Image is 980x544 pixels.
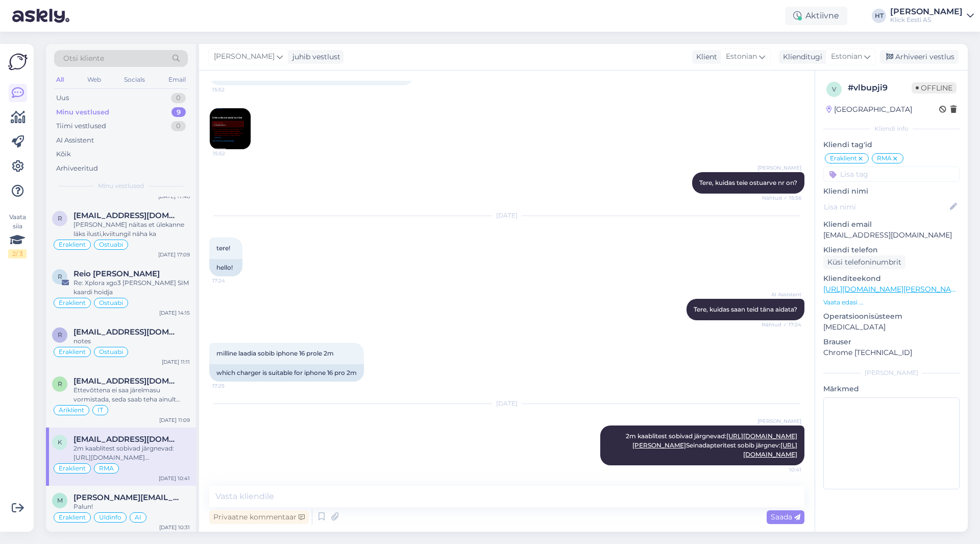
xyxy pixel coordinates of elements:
div: Aktiivne [785,7,847,25]
div: [PERSON_NAME] [890,8,963,16]
span: Offline [912,82,957,93]
span: 10:41 [763,466,801,474]
div: [DATE] 10:31 [159,524,190,531]
div: [PERSON_NAME] näitas et ülekanne läks ilusti,kviitungil näha ka [73,220,190,239]
span: Ostuabi [99,349,123,355]
span: Tere, kuidas saan teid täna aidata? [694,305,797,313]
span: 15:52 [212,86,251,93]
p: [MEDICAL_DATA] [823,322,960,333]
span: Eraklient [59,349,86,355]
div: 0 [171,121,186,131]
span: kuldartreiel27@gmail.com [73,435,180,444]
div: 2 / 3 [8,249,27,258]
span: [PERSON_NAME] [757,417,801,425]
span: r [58,331,62,339]
div: [DATE] 10:41 [159,475,190,482]
a: [URL][DOMAIN_NAME][PERSON_NAME] [823,285,964,294]
div: [GEOGRAPHIC_DATA] [826,104,912,115]
div: 9 [171,107,186,117]
span: IT [97,407,103,413]
span: Tere, kuidas teie ostuarve nr on? [699,179,797,186]
div: # vlbupji9 [848,82,912,94]
p: Klienditeekond [823,273,960,284]
span: v [832,85,836,93]
div: 2m kaablitest sobivad järgnevad: [URL][DOMAIN_NAME][PERSON_NAME] Seinadapteritest sobib järgnev: ... [73,444,190,462]
p: Operatsioonisüsteem [823,311,960,322]
span: romakivin@gmail.com [73,376,180,386]
span: Eraklient [59,514,86,521]
div: Klienditugi [779,52,822,62]
div: Palun! [73,502,190,511]
img: Askly Logo [8,52,28,72]
span: [PERSON_NAME] [214,51,275,62]
span: 17:25 [212,382,251,390]
span: R [58,273,62,280]
img: Attachment [210,108,251,149]
div: All [54,73,66,86]
span: AI Assistent [763,291,801,298]
div: Vaata siia [8,212,27,258]
span: milline laadia sobib iphone 16 prole 2m [216,349,334,357]
span: m [57,496,63,504]
span: RMA [877,155,892,161]
input: Lisa nimi [824,201,948,212]
span: Reio Viiding [73,269,160,278]
div: Socials [122,73,147,86]
p: Kliendi email [823,219,960,230]
span: AI [135,514,141,521]
div: Klick Eesti AS [890,16,963,24]
div: [DATE] 11:11 [162,358,190,366]
div: [DATE] 11:09 [159,416,190,424]
span: Ostuabi [99,242,123,248]
span: k [58,438,62,446]
div: Kliendi info [823,124,960,133]
div: Küsi telefoninumbrit [823,255,905,269]
p: Märkmed [823,384,960,394]
div: Kõik [56,149,71,159]
div: [DATE] [209,211,804,220]
div: hello! [209,259,242,276]
span: Nähtud ✓ 15:56 [762,194,801,202]
span: Otsi kliente [63,53,104,64]
span: Estonian [726,51,757,62]
div: Arhiveeritud [56,163,98,174]
div: HT [872,9,886,23]
a: [PERSON_NAME]Klick Eesti AS [890,8,974,24]
div: [DATE] 17:09 [158,251,190,258]
p: Chrome [TECHNICAL_ID] [823,347,960,358]
span: margit.ool@hotmail.com [73,493,180,502]
div: Uus [56,93,69,103]
div: Ettevõttena ei saa järelmasu vormistada, seda saab teha ainult eraisikuna. [73,386,190,404]
div: [DATE] 14:15 [159,309,190,317]
div: juhib vestlust [288,52,340,62]
span: raunoldo@gmail.com [73,211,180,220]
span: 17:24 [212,277,251,285]
span: Estonian [831,51,862,62]
div: Arhiveeri vestlus [880,50,959,64]
div: 0 [171,93,186,103]
div: AI Assistent [56,135,94,146]
p: Vaata edasi ... [823,298,960,307]
p: Kliendi tag'id [823,139,960,150]
span: Nähtud ✓ 17:24 [762,321,801,328]
span: r [58,215,62,222]
span: 2m kaablitest sobivad järgnevad: Seinadapteritest sobib järgnev: [626,432,797,458]
span: Ostuabi [99,300,123,306]
div: [DATE] [209,399,804,408]
div: Privaatne kommentaar [209,510,309,524]
div: Email [166,73,188,86]
div: Klient [692,52,717,62]
p: [EMAIL_ADDRESS][DOMAIN_NAME] [823,230,960,241]
span: Eraklient [59,242,86,248]
div: Web [85,73,103,86]
div: notes [73,337,190,346]
span: Äriklient [59,407,84,413]
span: tere! [216,244,230,252]
div: Re: Xplora xgo3 [PERSON_NAME] SIM kaardi hoidja [73,278,190,297]
span: Minu vestlused [98,181,144,191]
div: [DATE] 17:46 [158,193,190,200]
p: Kliendi telefon [823,245,960,255]
span: 15:52 [213,150,251,157]
span: Saada [771,512,800,522]
input: Lisa tag [823,167,960,182]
